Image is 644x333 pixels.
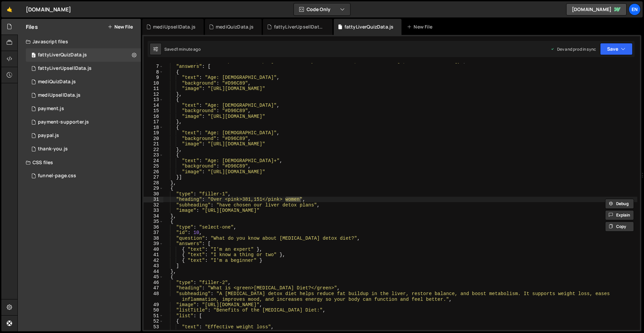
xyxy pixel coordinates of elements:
[144,307,163,313] div: 50
[144,108,163,114] div: 15
[605,199,634,209] button: Debug
[144,130,163,136] div: 19
[144,285,163,291] div: 47
[216,23,254,30] div: mediQuizData.js
[144,302,163,308] div: 49
[18,35,141,48] div: Javascript files
[26,129,141,142] div: 16956/46550.js
[26,169,141,183] div: 16956/47008.css
[38,146,68,152] div: thank-you.js
[144,274,163,280] div: 45
[26,75,141,89] div: 16956/46700.js
[144,313,163,319] div: 51
[605,210,634,220] button: Explain
[144,119,163,125] div: 17
[144,125,163,131] div: 18
[144,258,163,264] div: 42
[144,241,163,247] div: 39
[38,52,87,58] div: fattyLiverQuizData.js
[38,133,59,139] div: paypal.js
[144,69,163,75] div: 8
[144,324,163,330] div: 53
[26,102,141,115] div: 16956/46551.js
[144,97,163,103] div: 13
[38,92,80,98] div: mediUpsellData.js
[1,1,18,17] a: 🤙
[144,81,163,86] div: 10
[144,197,163,202] div: 31
[176,46,201,52] div: 1 minute ago
[144,291,163,302] div: 48
[32,53,36,58] span: 0
[144,186,163,191] div: 29
[566,3,627,15] a: [DOMAIN_NAME]
[600,43,633,55] button: Save
[144,147,163,153] div: 22
[144,191,163,197] div: 30
[18,156,141,169] div: CSS files
[38,79,76,85] div: mediQuizData.js
[144,86,163,92] div: 11
[144,169,163,175] div: 26
[108,24,133,30] button: New File
[26,48,141,62] div: 16956/46566.js
[26,23,38,31] h2: Files
[144,247,163,252] div: 40
[38,65,92,72] div: fattyLiverUpsellData.js
[38,119,89,125] div: payment-supporter.js
[629,3,641,15] a: En
[144,163,163,169] div: 25
[144,269,163,275] div: 44
[274,23,324,30] div: fattyLiverUpsellData.js
[144,252,163,258] div: 41
[144,175,163,180] div: 27
[26,142,141,156] div: 16956/46524.js
[164,46,201,52] div: Saved
[26,89,141,102] div: 16956/46701.js
[144,158,163,164] div: 24
[144,263,163,269] div: 43
[26,62,141,75] div: 16956/46565.js
[144,75,163,81] div: 9
[144,180,163,186] div: 28
[26,5,71,13] div: [DOMAIN_NAME]
[144,219,163,225] div: 35
[144,141,163,147] div: 21
[144,136,163,142] div: 20
[144,230,163,236] div: 37
[144,202,163,208] div: 32
[144,280,163,286] div: 46
[550,46,596,52] div: Dev and prod in sync
[144,103,163,108] div: 14
[26,115,141,129] div: 16956/46552.js
[407,23,435,30] div: New File
[144,208,163,213] div: 33
[144,319,163,324] div: 52
[144,236,163,241] div: 38
[153,23,196,30] div: mediUpsellData.js
[344,23,393,30] div: fattyLiverQuizData.js
[144,152,163,158] div: 23
[144,225,163,230] div: 36
[144,64,163,69] div: 7
[38,106,64,112] div: payment.js
[144,213,163,219] div: 34
[294,3,350,15] button: Code Only
[605,222,634,232] button: Copy
[38,173,76,179] div: funnel-page.css
[144,114,163,120] div: 16
[144,92,163,97] div: 12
